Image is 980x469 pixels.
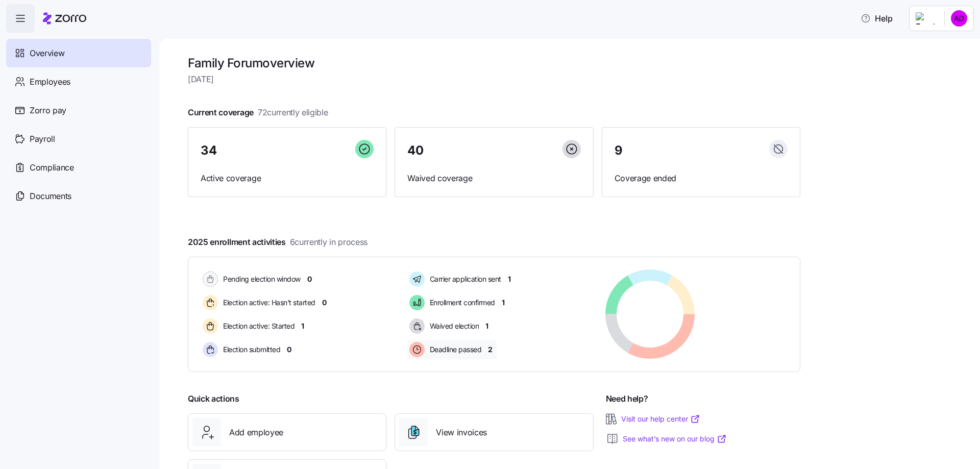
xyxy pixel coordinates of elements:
[502,298,505,308] span: 1
[951,10,967,27] img: 0dc50cdb7dc607bd9d5b4732d0ba19db
[188,236,367,249] span: 2025 enrollment activities
[30,161,74,174] span: Compliance
[322,298,327,308] span: 0
[916,12,936,24] img: Employer logo
[307,274,312,284] span: 0
[220,344,280,355] span: Election submitted
[488,344,493,355] span: 2
[606,392,648,405] span: Need help?
[407,172,580,185] span: Waived coverage
[229,426,283,439] span: Add employee
[508,274,511,284] span: 1
[6,125,151,153] a: Payroll
[615,144,623,157] span: 9
[6,67,151,96] a: Employees
[6,39,151,67] a: Overview
[258,106,328,119] span: 72 currently eligible
[201,144,216,157] span: 34
[220,274,301,284] span: Pending election window
[201,172,374,185] span: Active coverage
[30,190,71,203] span: Documents
[427,274,501,284] span: Carrier application sent
[188,106,328,119] span: Current coverage
[301,321,304,331] span: 1
[623,434,727,444] a: See what’s new on our blog
[30,104,66,117] span: Zorro pay
[427,298,495,308] span: Enrollment confirmed
[427,344,482,355] span: Deadline passed
[615,172,788,185] span: Coverage ended
[287,344,291,355] span: 0
[407,144,423,157] span: 40
[30,76,70,88] span: Employees
[861,12,893,24] span: Help
[188,73,800,86] span: [DATE]
[6,96,151,125] a: Zorro pay
[30,47,64,60] span: Overview
[6,153,151,182] a: Compliance
[852,8,901,29] button: Help
[188,392,239,405] span: Quick actions
[436,426,487,439] span: View invoices
[427,321,479,331] span: Waived election
[6,182,151,210] a: Documents
[220,298,315,308] span: Election active: Hasn't started
[30,133,55,145] span: Payroll
[220,321,295,331] span: Election active: Started
[621,414,700,424] a: Visit our help center
[188,55,800,71] h1: Family Forum overview
[485,321,488,331] span: 1
[290,236,367,249] span: 6 currently in process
